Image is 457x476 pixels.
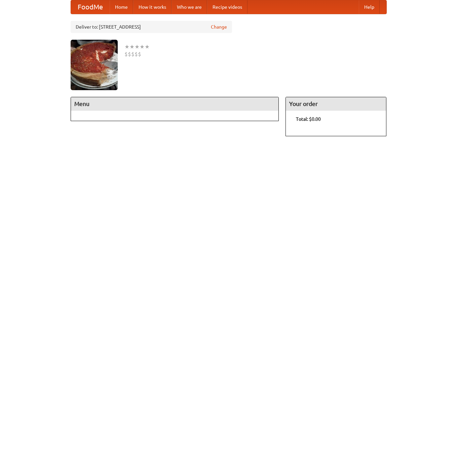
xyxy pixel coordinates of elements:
h4: Your order [286,97,386,111]
li: $ [135,50,138,58]
li: ★ [140,43,145,50]
b: Total: $0.00 [296,116,321,122]
a: Recipe videos [207,0,247,14]
li: ★ [135,43,140,50]
li: ★ [129,43,135,50]
a: How it works [133,0,172,14]
a: Change [211,24,227,30]
h4: Menu [71,97,279,111]
li: ★ [145,43,150,50]
img: angular.jpg [71,40,118,90]
a: FoodMe [71,0,110,14]
li: $ [128,50,131,58]
a: Home [110,0,133,14]
li: $ [124,50,128,58]
a: Help [359,0,380,14]
div: Deliver to: [STREET_ADDRESS] [71,21,232,33]
li: ★ [124,43,129,50]
li: $ [131,50,135,58]
li: $ [138,50,141,58]
a: Who we are [172,0,207,14]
